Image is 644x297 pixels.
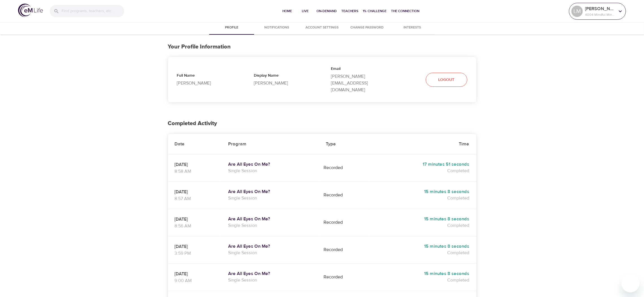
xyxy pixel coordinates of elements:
span: Home [281,8,294,14]
td: Recorded [319,263,369,291]
h5: 15 minutes 8 seconds [376,189,470,195]
th: Time [369,134,476,154]
td: Recorded [319,181,369,209]
input: Find programs, teachers, etc... [62,5,124,17]
p: Single Session [228,222,312,229]
p: 4004 Mindful Minutes [585,12,615,17]
img: logo [18,4,43,17]
div: LM [571,6,583,17]
p: 8:58 AM [175,168,215,175]
p: 9:00 AM [175,277,215,284]
span: Interests [393,25,432,31]
p: Completed [376,195,470,201]
p: Full Name [177,73,236,80]
span: On-Demand [317,8,337,14]
p: [DATE] [175,216,215,223]
span: Live [299,8,312,14]
a: Are All Eyes On Me? [228,216,312,222]
p: [DATE] [175,243,215,250]
p: [PERSON_NAME][EMAIL_ADDRESS][DOMAIN_NAME] [331,73,390,93]
span: Account Settings [303,25,341,31]
p: Single Session [228,249,312,256]
p: 8:57 AM [175,195,215,202]
span: The Connection [391,8,420,14]
p: [DATE] [175,189,215,195]
h5: 17 minutes 51 seconds [376,161,470,167]
p: Single Session [228,195,312,201]
span: Logout [438,76,455,83]
p: Single Session [228,167,312,174]
span: Change Password [348,25,387,31]
p: Completed [376,167,470,174]
p: 8:56 AM [175,223,215,229]
p: [DATE] [175,161,215,168]
th: Date [168,134,222,154]
h5: 15 minutes 8 seconds [376,243,470,249]
a: Are All Eyes On Me? [228,243,312,249]
a: Are All Eyes On Me? [228,189,312,195]
iframe: Button to launch messaging window [621,274,639,292]
span: Teachers [342,8,359,14]
p: Completed [376,249,470,256]
h5: 15 minutes 8 seconds [376,271,470,277]
a: Are All Eyes On Me? [228,271,312,277]
td: Recorded [319,154,369,181]
td: Recorded [319,236,369,263]
p: [PERSON_NAME] [177,80,236,87]
p: [DATE] [175,271,215,277]
p: Email [331,66,390,73]
p: Single Session [228,277,312,283]
p: Completed [376,222,470,229]
button: Logout [426,73,467,87]
span: Notifications [258,25,296,31]
p: Display Name [254,73,313,80]
h5: 15 minutes 8 seconds [376,216,470,222]
p: Completed [376,277,470,283]
td: Recorded [319,209,369,236]
th: Type [319,134,369,154]
span: Profile [213,25,251,31]
a: Are All Eyes On Me? [228,161,312,167]
h2: Completed Activity [168,120,476,127]
span: 1% Challenge [363,8,387,14]
th: Program [221,134,319,154]
p: 3:59 PM [175,250,215,257]
h3: Your Profile Information [168,44,476,50]
p: [PERSON_NAME] [254,80,313,87]
p: [PERSON_NAME] [585,5,615,12]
